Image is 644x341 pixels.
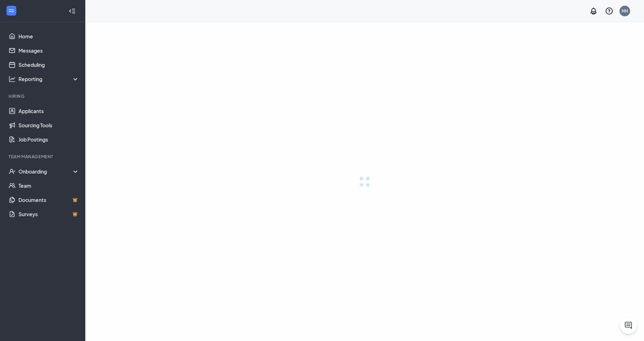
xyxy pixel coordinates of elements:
[624,321,633,330] svg: ChatActive
[18,29,79,43] a: Home
[18,104,79,118] a: Applicants
[18,118,79,132] a: Sourcing Tools
[9,93,78,99] div: Hiring
[589,7,598,15] svg: Notifications
[620,317,637,334] button: ChatActive
[18,207,79,221] a: SurveysCrown
[69,7,76,15] svg: Collapse
[18,58,79,72] a: Scheduling
[18,43,79,58] a: Messages
[8,7,15,14] svg: WorkstreamLogo
[18,179,79,193] a: Team
[605,7,613,15] svg: QuestionInfo
[18,132,79,146] a: Job Postings
[18,168,80,175] div: Onboarding
[622,8,628,14] div: HH
[9,154,78,160] div: Team Management
[18,193,79,207] a: DocumentsCrown
[18,75,80,82] div: Reporting
[9,168,16,175] svg: UserCheck
[9,75,16,82] svg: Analysis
